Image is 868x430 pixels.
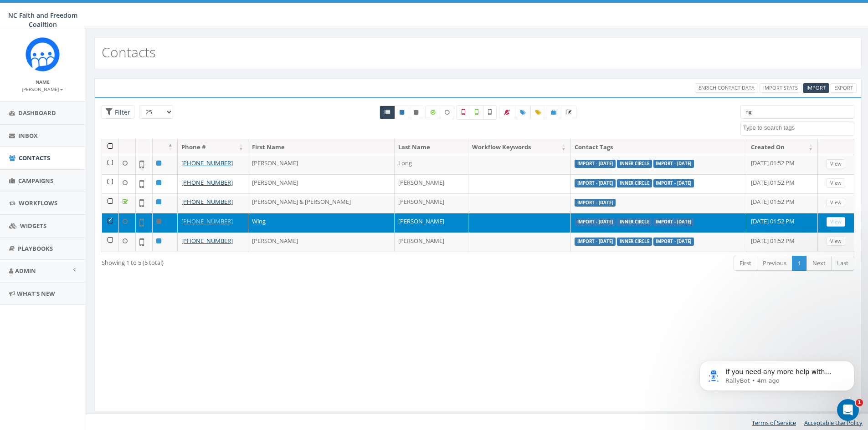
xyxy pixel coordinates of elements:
[414,110,418,115] i: This phone number is unsubscribed and has opted-out of all texts.
[757,256,792,271] a: Previous
[827,159,845,169] a: View
[18,132,38,140] span: Inbox
[468,139,571,155] th: Workflow Keywords: activate to sort column ascending
[686,342,868,405] iframe: Intercom notifications message
[695,83,758,93] a: Enrich Contact Data
[395,233,468,252] td: [PERSON_NAME]
[26,37,60,71] img: Rally_Corp_Icon.png
[395,193,468,213] td: [PERSON_NAME]
[18,109,56,117] span: Dashboard
[803,83,829,93] a: Import
[181,159,233,167] a: [PHONE_NUMBER]
[395,139,468,155] th: Last Name
[827,237,845,246] a: View
[520,108,526,116] span: Add Tags
[575,218,616,226] label: Import - [DATE]
[699,84,755,91] span: Enrich Contact Data
[806,256,832,271] a: Next
[747,233,818,252] td: [DATE] 01:52 PM
[827,198,845,207] a: View
[102,105,134,119] span: Advance Filter
[760,83,801,93] a: Import Stats
[395,213,468,233] td: [PERSON_NAME]
[747,174,818,194] td: [DATE] 01:52 PM
[653,218,694,226] label: Import - [DATE]
[457,105,470,120] label: Not a Mobile
[113,108,130,116] span: Filter
[551,108,556,116] span: Add Contacts to Campaign
[831,256,854,271] a: Last
[575,199,616,207] label: Import - [DATE]
[470,105,483,120] label: Validated
[740,105,854,119] input: Type to search
[426,106,440,119] label: Data Enriched
[535,108,541,116] span: Update Tags
[617,179,652,187] label: Inner Circle
[806,84,826,91] span: CSV files only
[566,108,571,116] span: Enrich the Selected Data
[8,11,77,29] span: NC Faith and Freedom Coalition
[831,83,857,93] a: Export
[248,213,395,233] td: Wing
[571,139,747,155] th: Contact Tags
[617,160,652,168] label: Inner Circle
[395,106,409,119] a: Active
[18,244,53,253] span: Playbooks
[181,217,233,225] a: [PHONE_NUMBER]
[248,193,395,213] td: [PERSON_NAME] & [PERSON_NAME]
[653,179,694,187] label: Import - [DATE]
[395,155,468,174] td: Long
[483,105,497,120] label: Not Validated
[837,399,859,421] iframe: Intercom live chat
[248,155,395,174] td: [PERSON_NAME]
[22,85,63,93] a: [PERSON_NAME]
[15,267,36,275] span: Admin
[575,179,616,187] label: Import - [DATE]
[102,45,156,60] h2: Contacts
[181,178,233,187] a: [PHONE_NUMBER]
[575,238,616,246] label: Import - [DATE]
[248,139,395,155] th: First Name
[617,218,652,226] label: Inner Circle
[806,84,826,91] span: Import
[22,86,63,92] small: [PERSON_NAME]
[18,177,53,185] span: Campaigns
[575,160,616,168] label: Import - [DATE]
[792,256,807,271] a: 1
[400,110,404,115] i: This phone number is subscribed and will receive texts.
[747,193,818,213] td: [DATE] 01:52 PM
[440,106,454,119] label: Data not Enriched
[747,213,818,233] td: [DATE] 01:52 PM
[827,217,845,227] a: View
[20,222,46,230] span: Widgets
[248,233,395,252] td: [PERSON_NAME]
[19,199,57,207] span: Workflows
[653,160,694,168] label: Import - [DATE]
[380,106,395,119] a: All contacts
[102,255,407,267] div: Showing 1 to 5 (5 total)
[747,155,818,174] td: [DATE] 01:52 PM
[804,419,863,427] a: Acceptable Use Policy
[743,124,854,132] textarea: Search
[653,238,694,246] label: Import - [DATE]
[181,237,233,245] a: [PHONE_NUMBER]
[17,289,55,298] span: What's New
[752,419,796,427] a: Terms of Service
[178,139,248,155] th: Phone #: activate to sort column ascending
[36,79,50,85] small: Name
[617,238,652,246] label: Inner Circle
[395,174,468,194] td: [PERSON_NAME]
[248,174,395,194] td: [PERSON_NAME]
[827,178,845,188] a: View
[181,197,233,206] a: [PHONE_NUMBER]
[504,108,510,116] span: Bulk Opt Out
[747,139,818,155] th: Created On: activate to sort column ascending
[409,106,423,119] a: Opted Out
[856,399,863,406] span: 1
[734,256,757,271] a: First
[19,154,50,162] span: Contacts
